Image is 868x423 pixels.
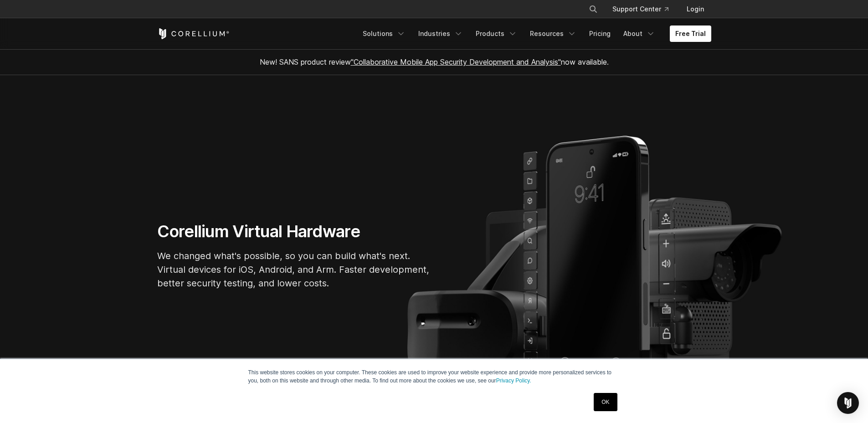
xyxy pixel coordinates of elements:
h1: Corellium Virtual Hardware [157,221,431,242]
a: Products [470,25,523,42]
button: Search [585,1,601,17]
a: Pricing [584,25,616,42]
div: Open Intercom Messenger [837,392,859,414]
p: We changed what's possible, so you can build what's next. Virtual devices for iOS, Android, and A... [157,249,431,290]
a: OK [594,393,617,411]
span: New! SANS product review now available. [260,57,609,66]
a: Privacy Policy. [496,377,531,384]
a: "Collaborative Mobile App Security Development and Analysis" [351,57,561,66]
a: About [618,25,661,42]
a: Corellium Home [157,28,230,39]
a: Support Center [605,1,676,17]
div: Navigation Menu [357,25,711,42]
a: Login [679,1,711,17]
p: This website stores cookies on your computer. These cookies are used to improve your website expe... [248,368,620,385]
a: Free Trial [670,25,711,42]
div: Navigation Menu [578,1,711,17]
a: Solutions [357,25,411,42]
a: Industries [413,25,468,42]
a: Resources [524,25,582,42]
